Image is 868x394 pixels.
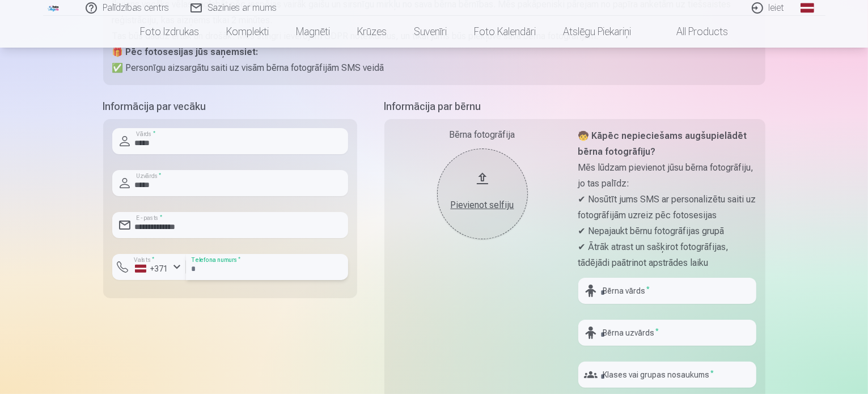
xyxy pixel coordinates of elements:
p: ✔ Nosūtīt jums SMS ar personalizētu saiti uz fotogrāfijām uzreiz pēc fotosesijas [578,192,756,223]
a: Atslēgu piekariņi [549,16,645,48]
label: Valsts [130,256,158,264]
strong: 🎁 Pēc fotosesijas jūs saņemsiet: [112,46,259,57]
a: All products [645,16,742,48]
div: Bērna fotogrāfija [393,128,571,142]
a: Foto kalendāri [460,16,549,48]
p: Mēs lūdzam pievienot jūsu bērna fotogrāfiju, jo tas palīdz: [578,160,756,192]
a: Suvenīri [400,16,460,48]
div: Pievienot selfiju [448,198,516,212]
img: /fa1 [48,5,60,11]
a: Krūzes [344,16,400,48]
h5: Informācija par bērnu [384,99,765,115]
div: +371 [135,263,169,274]
strong: 🧒 Kāpēc nepieciešams augšupielādēt bērna fotogrāfiju? [578,130,747,157]
a: Foto izdrukas [126,16,213,48]
p: ✔ Nepajaukt bērnu fotogrāfijas grupā [578,223,756,239]
a: Komplekti [213,16,282,48]
a: Magnēti [282,16,344,48]
h5: Informācija par vecāku [103,99,357,115]
p: ✔ Ātrāk atrast un sašķirot fotogrāfijas, tādējādi paātrinot apstrādes laiku [578,239,756,271]
button: Pievienot selfiju [437,149,528,239]
p: ✅ Personīgu aizsargātu saiti uz visām bērna fotogrāfijām SMS veidā [112,60,756,76]
button: Valsts*+371 [112,254,186,280]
